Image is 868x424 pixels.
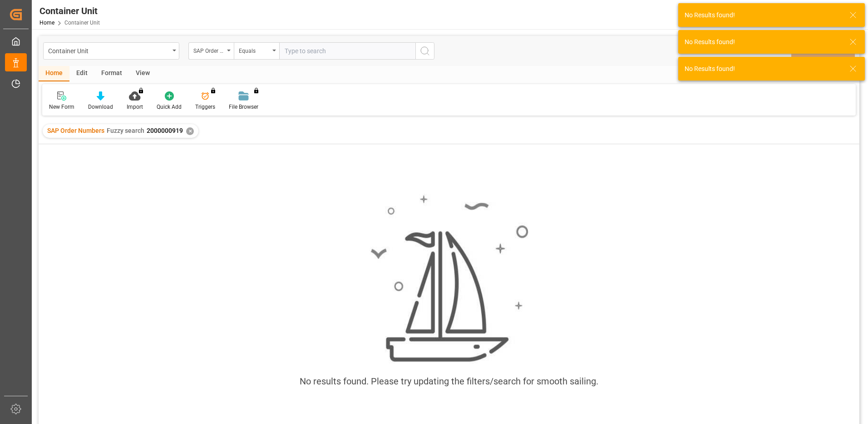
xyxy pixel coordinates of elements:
[157,103,182,111] div: Quick Add
[43,42,179,60] button: open menu
[193,45,224,55] div: SAP Order Numbers
[49,103,74,111] div: New Form
[239,45,270,55] div: Equals
[88,103,113,111] div: Download
[685,10,841,20] div: No Results found!
[234,42,279,60] button: open menu
[39,4,100,18] div: Container Unit
[107,127,144,134] span: Fuzzy search
[39,66,69,81] div: Home
[129,66,157,81] div: View
[300,374,598,388] div: No results found. Please try updating the filters/search for smooth sailing.
[186,127,194,135] div: ✕
[94,66,129,81] div: Format
[48,45,169,56] div: Container Unit
[415,42,434,60] button: search button
[188,42,234,60] button: open menu
[370,194,528,363] img: smooth_sailing.jpeg
[39,20,54,26] a: Home
[685,37,841,47] div: No Results found!
[685,64,841,74] div: No Results found!
[47,127,104,134] span: SAP Order Numbers
[147,127,183,134] span: 2000000919
[279,42,415,60] input: Type to search
[69,66,94,81] div: Edit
